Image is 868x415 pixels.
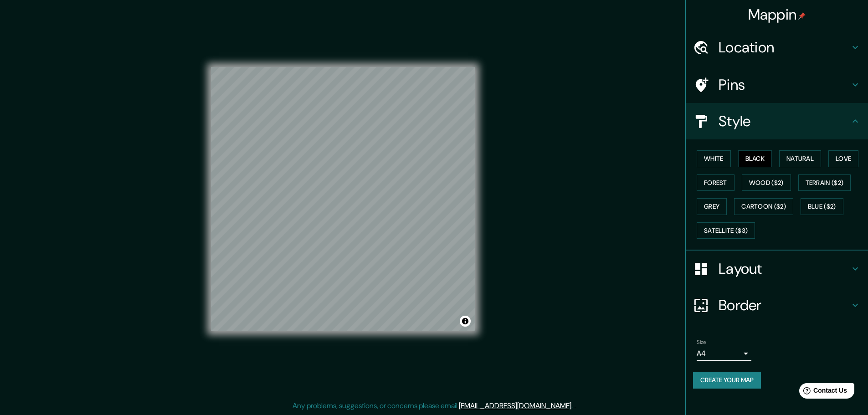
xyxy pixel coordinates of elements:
button: Black [738,150,772,167]
div: . [574,400,576,411]
canvas: Map [211,67,475,331]
button: Grey [697,198,727,215]
button: White [697,150,731,167]
label: Size [697,338,706,346]
div: A4 [697,346,751,361]
button: Love [828,150,858,167]
iframe: Help widget launcher [787,379,858,405]
div: Style [686,103,868,139]
div: Pins [686,67,868,103]
button: Forest [697,174,734,191]
button: Satellite ($3) [697,222,755,239]
button: Natural [779,150,821,167]
button: Create your map [693,372,761,389]
h4: Mappin [748,5,806,24]
div: . [573,400,574,411]
button: Terrain ($2) [798,174,851,191]
div: Location [686,29,868,66]
div: Border [686,287,868,323]
div: Layout [686,251,868,287]
button: Blue ($2) [801,198,843,215]
button: Toggle attribution [460,316,471,327]
h4: Pins [719,76,850,94]
button: Wood ($2) [742,174,791,191]
a: [EMAIL_ADDRESS][DOMAIN_NAME] [459,401,571,410]
p: Any problems, suggestions, or concerns please email . [293,400,573,411]
button: Cartoon ($2) [734,198,793,215]
img: pin-icon.png [798,12,806,20]
h4: Border [719,296,850,314]
h4: Style [719,112,850,130]
h4: Layout [719,260,850,278]
h4: Location [719,38,850,56]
